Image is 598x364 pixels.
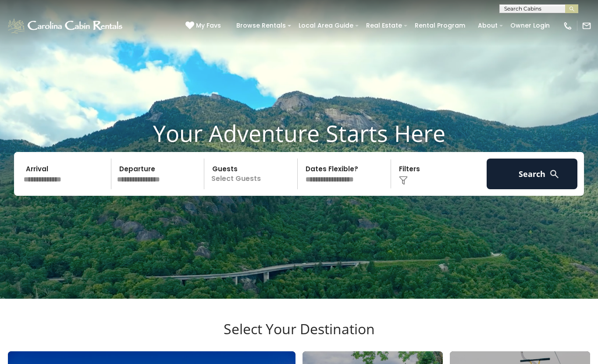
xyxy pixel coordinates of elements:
[487,159,577,189] button: Search
[506,19,554,32] a: Owner Login
[410,19,470,32] a: Rental Program
[185,21,223,31] a: My Favs
[196,21,221,30] span: My Favs
[362,19,406,32] a: Real Estate
[232,19,290,32] a: Browse Rentals
[582,21,591,31] img: mail-regular-white.png
[7,321,591,351] h3: Select Your Destination
[473,19,502,32] a: About
[294,19,358,32] a: Local Area Guide
[549,169,560,180] img: search-regular-white.png
[399,176,408,185] img: filter--v1.png
[207,159,297,189] p: Select Guests
[563,21,573,31] img: phone-regular-white.png
[7,17,125,35] img: White-1-1-2.png
[7,120,591,147] h1: Your Adventure Starts Here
